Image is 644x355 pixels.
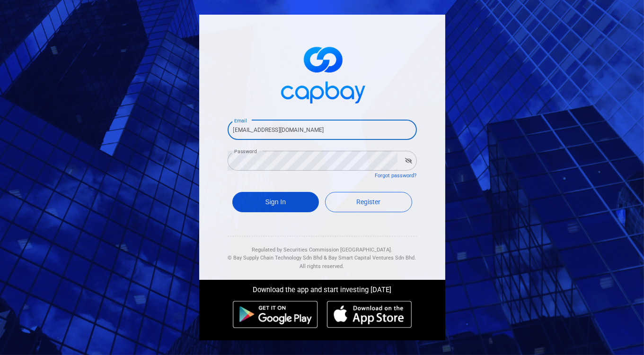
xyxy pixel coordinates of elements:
[275,38,370,109] img: logo
[356,198,380,206] span: Register
[234,117,247,124] label: Email
[228,236,417,271] div: Regulated by Securities Commission [GEOGRAPHIC_DATA]. & All rights reserved.
[192,280,452,296] div: Download the app and start investing [DATE]
[375,173,417,179] a: Forgot password?
[325,192,412,212] a: Register
[234,148,257,155] label: Password
[329,255,416,261] span: Bay Smart Capital Ventures Sdn Bhd.
[327,301,411,328] img: ios
[228,255,323,261] span: © Bay Supply Chain Technology Sdn Bhd
[233,301,318,328] img: android
[232,192,319,212] button: Sign In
